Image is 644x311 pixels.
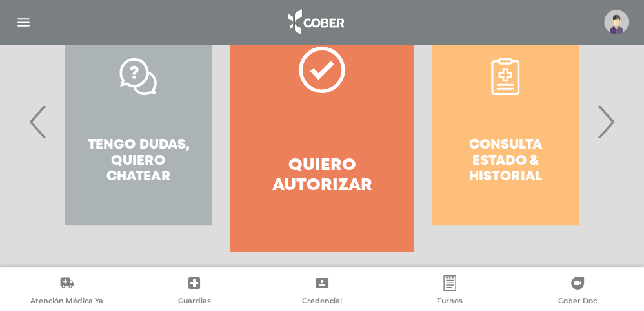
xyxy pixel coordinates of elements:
span: Credencial [302,296,342,308]
img: logo_cober_home-white.png [281,6,349,38]
a: Cober Doc [514,275,641,308]
h4: Quiero autorizar [254,156,391,196]
span: Atención Médica Ya [30,296,103,308]
span: Turnos [437,296,463,308]
img: Cober_menu-lines-white.svg [15,14,32,30]
span: Cober Doc [558,296,597,308]
a: Credencial [258,275,386,308]
span: Guardias [178,296,211,308]
img: profile-placeholder.svg [604,10,629,34]
span: Previous [26,87,51,156]
span: Next [593,87,618,156]
a: Guardias [130,275,258,308]
a: Atención Médica Ya [3,275,130,308]
a: Turnos [386,275,514,308]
